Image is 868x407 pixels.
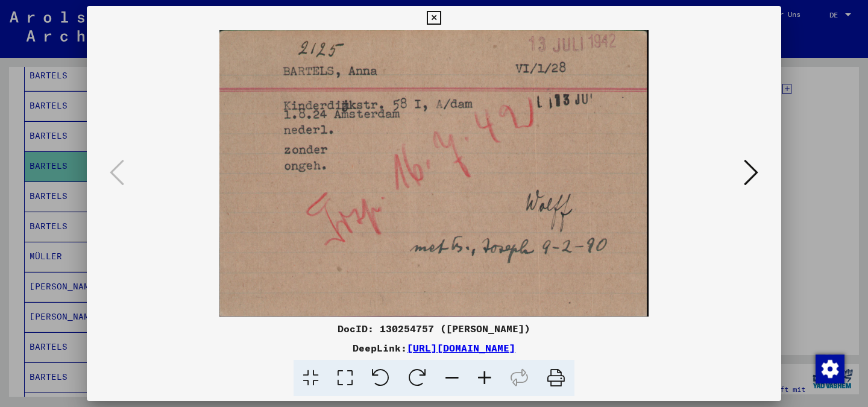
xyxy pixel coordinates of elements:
[816,355,844,383] img: Zustimmung ändern
[128,30,740,317] img: 001.jpg
[87,341,781,355] div: DeepLink:
[87,321,781,336] div: DocID: 130254757 ([PERSON_NAME])
[407,342,515,354] a: [URL][DOMAIN_NAME]
[815,354,844,383] div: Zustimmung ändern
